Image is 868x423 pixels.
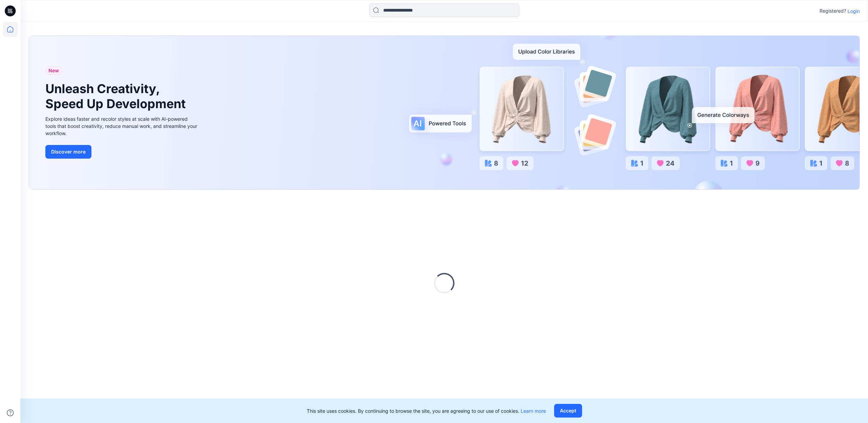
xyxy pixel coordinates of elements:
[45,82,189,111] h1: Unleash Creativity, Speed Up Development
[45,145,91,159] button: Discover more
[48,67,59,75] span: New
[307,407,546,414] p: This site uses cookies. By continuing to browse the site, you are agreeing to our use of cookies.
[45,115,199,137] div: Explore ideas faster and recolor styles at scale with AI-powered tools that boost creativity, red...
[45,145,199,159] a: Discover more
[848,8,860,15] p: Login
[820,7,846,15] p: Registered?
[521,408,546,414] a: Learn more
[554,404,582,418] button: Accept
